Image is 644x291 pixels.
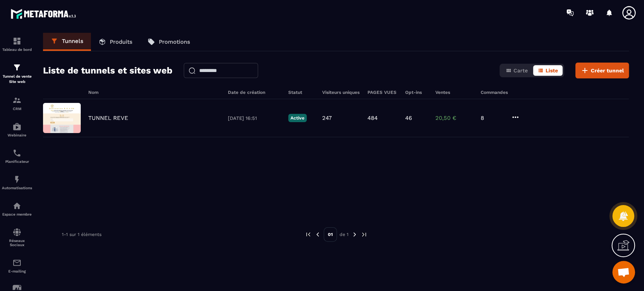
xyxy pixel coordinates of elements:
[481,90,508,95] h6: Commandes
[2,169,32,196] a: automationsautomationsAutomatisations
[367,90,398,95] h6: PAGES VUES
[2,186,32,190] p: Automatisations
[2,222,32,253] a: social-networksocial-networkRéseaux Sociaux
[340,231,349,237] p: de 1
[2,47,32,52] p: Tableau de bord
[575,63,629,78] button: Créer tunnel
[533,65,563,76] button: Liste
[12,37,22,46] img: formation
[2,90,32,116] a: formationformationCRM
[62,38,83,44] p: Tunnels
[43,103,81,133] img: image
[2,143,32,169] a: schedulerschedulerPlanificateur
[88,115,128,121] p: TUNNEL REVE
[612,261,635,283] div: Ouvrir le chat
[11,7,78,21] img: logo
[12,96,22,105] img: formation
[2,239,32,247] p: Réseaux Sociaux
[228,90,281,95] h6: Date de création
[12,201,22,210] img: automations
[43,63,172,78] h2: Liste de tunnels et sites web
[88,90,220,95] h6: Nom
[591,67,624,74] span: Créer tunnel
[228,115,281,121] p: [DATE] 16:51
[2,269,32,273] p: E-mailing
[2,116,32,143] a: automationsautomationsWebinaire
[324,227,337,242] p: 01
[12,228,22,237] img: social-network
[367,115,378,121] p: 484
[62,232,101,237] p: 1-1 sur 1 éléments
[288,114,307,122] p: Active
[305,231,312,238] img: prev
[501,65,532,76] button: Carte
[2,196,32,222] a: automationsautomationsEspace membre
[351,231,358,238] img: next
[2,74,32,84] p: Tunnel de vente Site web
[43,33,91,51] a: Tunnels
[12,122,22,131] img: automations
[2,133,32,137] p: Webinaire
[12,175,22,184] img: automations
[435,115,473,121] p: 20,50 €
[2,57,32,90] a: formationformationTunnel de vente Site web
[361,231,367,238] img: next
[481,115,503,121] p: 8
[140,33,198,51] a: Promotions
[2,253,32,279] a: emailemailE-mailing
[435,90,473,95] h6: Ventes
[2,212,32,216] p: Espace membre
[12,63,22,72] img: formation
[405,115,412,121] p: 46
[288,90,315,95] h6: Statut
[91,33,140,51] a: Produits
[12,149,22,158] img: scheduler
[546,67,558,74] span: Liste
[159,38,190,45] p: Promotions
[405,90,428,95] h6: Opt-ins
[322,115,332,121] p: 247
[2,31,32,57] a: formationformationTableau de bord
[322,90,360,95] h6: Visiteurs uniques
[110,38,132,45] p: Produits
[513,67,528,74] span: Carte
[12,258,22,267] img: email
[2,107,32,111] p: CRM
[314,231,321,238] img: prev
[2,159,32,164] p: Planificateur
